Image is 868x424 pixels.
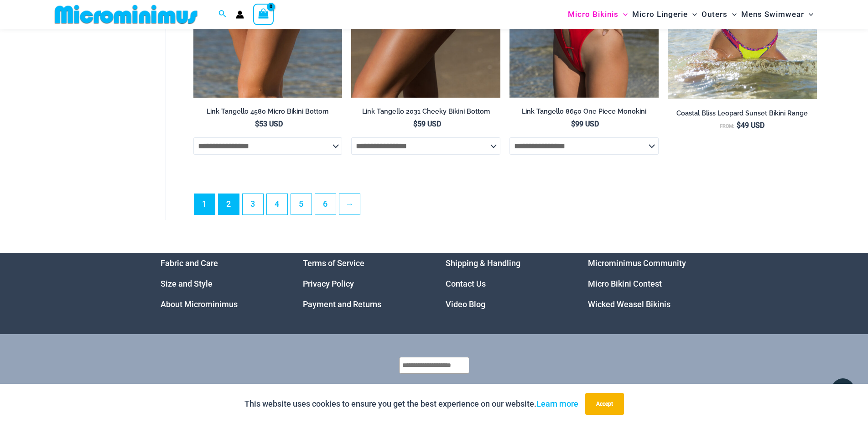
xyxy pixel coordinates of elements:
span: Menu Toggle [804,3,813,26]
a: Page 5 [291,194,312,215]
span: From: [720,123,734,129]
a: Micro Bikini Contest [588,279,662,288]
span: Menu Toggle [619,3,628,26]
a: Payment and Returns [303,299,381,309]
img: MM SHOP LOGO FLAT [51,4,201,25]
a: Search icon link [218,9,227,20]
bdi: 49 USD [737,121,764,130]
bdi: 99 USD [571,120,599,128]
button: Accept [585,393,624,415]
a: Page 3 [243,194,263,215]
nav: Product Pagination [193,194,817,220]
a: Link Tangello 8650 One Piece Monokini [509,107,659,119]
span: Page 1 [194,194,215,215]
p: This website uses cookies to ensure you get the best experience on our website. [244,397,578,411]
aside: Footer Widget 1 [161,253,281,314]
a: Wicked Weasel Bikinis [588,299,670,309]
a: Page 4 [267,194,287,215]
a: Page 2 [218,194,239,215]
a: Microminimus Community [588,258,686,268]
span: Mens Swimwear [741,3,804,26]
aside: Footer Widget 2 [303,253,423,314]
a: About Microminimus [161,299,238,309]
nav: Menu [588,253,708,314]
a: Video Blog [446,299,485,309]
nav: Menu [303,253,423,314]
span: $ [255,120,259,128]
h2: Coastal Bliss Leopard Sunset Bikini Range [668,109,817,118]
span: Micro Lingerie [632,3,688,26]
a: Coastal Bliss Leopard Sunset Bikini Range [668,109,817,121]
a: Learn more [536,399,578,408]
span: $ [737,121,741,130]
aside: Footer Widget 4 [588,253,708,314]
a: Size and Style [161,279,213,288]
h2: Link Tangello 8650 One Piece Monokini [509,107,659,116]
a: Link Tangello 4580 Micro Bikini Bottom [193,107,343,119]
nav: Menu [446,253,566,314]
nav: Site Navigation [564,1,817,27]
span: Menu Toggle [728,3,737,26]
a: Fabric and Care [161,258,218,268]
span: Outers [702,3,728,26]
a: Contact Us [446,279,486,288]
h2: Link Tangello 4580 Micro Bikini Bottom [193,107,343,116]
aside: Footer Widget 3 [446,253,566,314]
a: Micro LingerieMenu ToggleMenu Toggle [630,3,699,26]
span: $ [413,120,417,128]
a: Mens SwimwearMenu ToggleMenu Toggle [739,3,816,26]
span: Micro Bikinis [568,3,619,26]
a: Page 6 [315,194,336,215]
a: OutersMenu ToggleMenu Toggle [699,3,739,26]
h2: Link Tangello 2031 Cheeky Bikini Bottom [351,107,500,116]
bdi: 59 USD [413,120,441,128]
a: Shipping & Handling [446,258,520,268]
span: Menu Toggle [688,3,697,26]
a: Terms of Service [303,258,364,268]
a: View Shopping Cart, empty [253,4,274,25]
span: $ [571,120,575,128]
a: Account icon link [236,10,244,19]
a: Link Tangello 2031 Cheeky Bikini Bottom [351,107,500,119]
a: Micro BikinisMenu ToggleMenu Toggle [566,3,630,26]
nav: Menu [161,253,281,314]
bdi: 53 USD [255,120,283,128]
a: Privacy Policy [303,279,354,288]
a: → [339,194,360,215]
